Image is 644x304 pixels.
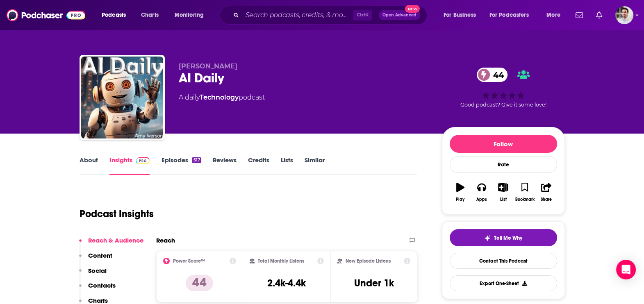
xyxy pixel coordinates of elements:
[615,6,633,24] img: User Profile
[450,156,557,173] div: Rate
[200,93,239,101] a: Technology
[136,9,164,22] a: Charts
[405,5,420,13] span: New
[88,267,107,275] p: Social
[476,197,487,202] div: Apps
[96,9,137,22] button: open menu
[444,9,476,21] span: For Business
[281,156,293,175] a: Lists
[80,156,98,175] a: About
[228,6,435,25] div: Search podcasts, credits, & more...
[492,177,514,207] button: List
[450,253,557,269] a: Contact This Podcast
[442,62,565,113] div: 44Good podcast? Give it some love!
[156,236,175,244] h2: Reach
[450,135,557,153] button: Follow
[169,9,214,22] button: open menu
[615,6,633,24] button: Show profile menu
[175,9,204,21] span: Monitoring
[179,62,237,70] span: [PERSON_NAME]
[616,260,636,279] div: Open Intercom Messenger
[192,157,201,163] div: 517
[305,156,325,175] a: Similar
[346,258,391,264] h2: New Episode Listens
[186,275,213,291] p: 44
[484,235,491,241] img: tell me why sparkle
[494,235,522,241] span: Tell Me Why
[80,208,154,220] h1: Podcast Insights
[382,13,416,17] span: Open Advanced
[258,258,304,264] h2: Total Monthly Listens
[81,57,163,138] img: AI Daily
[572,8,586,22] a: Show notifications dropdown
[514,177,535,207] button: Bookmark
[484,9,541,22] button: open menu
[79,236,143,252] button: Reach & Audience
[379,10,420,20] button: Open AdvancedNew
[353,10,372,20] span: Ctrl K
[471,177,492,207] button: Apps
[7,7,85,23] img: Podchaser - Follow, Share and Rate Podcasts
[248,156,269,175] a: Credits
[546,9,560,21] span: More
[161,156,201,175] a: Episodes517
[213,156,237,175] a: Reviews
[141,9,159,21] span: Charts
[267,277,306,289] h3: 2.4k-4.4k
[88,252,112,259] p: Content
[500,197,507,202] div: List
[535,177,557,207] button: Share
[485,68,508,82] span: 44
[102,9,126,21] span: Podcasts
[515,197,534,202] div: Bookmark
[438,9,486,22] button: open menu
[489,9,529,21] span: For Podcasters
[242,9,353,22] input: Search podcasts, credits, & more...
[79,252,112,267] button: Content
[136,157,150,164] img: Podchaser Pro
[450,177,471,207] button: Play
[179,93,265,102] div: A daily podcast
[354,277,394,289] h3: Under 1k
[88,236,143,244] p: Reach & Audience
[541,197,552,202] div: Share
[450,275,557,291] button: Export One-Sheet
[79,267,107,282] button: Social
[79,281,116,297] button: Contacts
[460,102,546,108] span: Good podcast? Give it some love!
[450,229,557,246] button: tell me why sparkleTell Me Why
[109,156,150,175] a: InsightsPodchaser Pro
[593,8,605,22] a: Show notifications dropdown
[541,9,571,22] button: open menu
[615,6,633,24] span: Logged in as sam_beutlerink
[88,281,116,289] p: Contacts
[477,68,508,82] a: 44
[173,258,205,264] h2: Power Score™
[456,197,464,202] div: Play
